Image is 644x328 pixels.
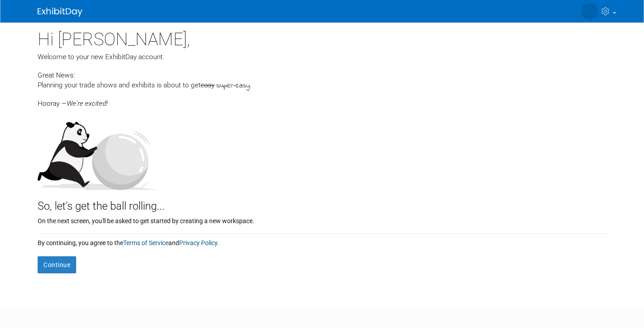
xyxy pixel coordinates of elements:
div: Great News: [38,70,606,80]
div: Hooray — [38,91,606,108]
div: So, let's get the ball rolling... [38,190,606,214]
a: Privacy Policy [179,239,217,246]
span: super-easy [216,81,250,91]
div: Planning your trade shows and exhibits is about to get . [38,80,606,91]
div: On the next screen, you'll be asked to get started by creating a new workspace. [38,214,606,225]
div: Welcome to your new ExhibitDay account. [38,52,606,62]
img: Levi Ackerman [581,3,598,20]
a: Terms of Service [123,239,168,246]
div: By continuing, you agree to the and . [38,234,606,247]
span: easy [201,81,215,89]
img: ExhibitDay [38,8,82,17]
img: Let's get the ball rolling [38,113,159,190]
div: Hi [PERSON_NAME], [38,22,606,52]
button: Continue [38,256,76,273]
span: We're excited! [67,99,107,108]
